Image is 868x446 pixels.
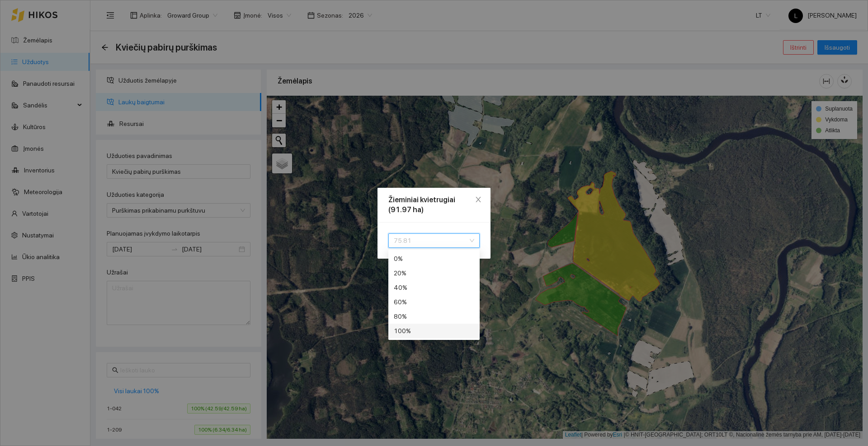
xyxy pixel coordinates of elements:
span: close [475,196,482,203]
div: (91.97 ha) [388,205,480,215]
div: Žieminiai kvietrugiai [388,195,480,205]
div: 60 % [394,297,474,307]
span: 75.81 [394,234,474,247]
button: Close [466,188,491,212]
div: 0 % [394,254,474,264]
div: 100 % [394,326,474,336]
div: 20 % [394,268,474,278]
div: 40 % [394,283,474,293]
div: 80 % [394,311,474,321]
